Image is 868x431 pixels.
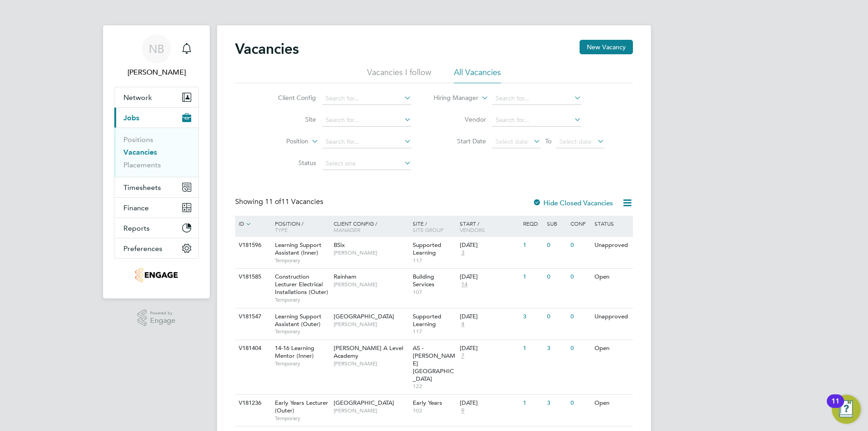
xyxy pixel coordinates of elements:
a: Positions [123,135,153,144]
span: 7 [460,352,466,360]
div: Jobs [114,128,198,177]
span: 9 [460,407,466,415]
div: V181547 [236,308,268,325]
div: 1 [521,340,544,357]
div: [DATE] [460,399,519,407]
span: To [542,135,554,147]
input: Search for... [322,114,411,127]
label: Client Config [264,94,316,102]
span: Nick Briant [114,67,199,78]
span: [PERSON_NAME] [334,407,408,414]
span: Building Services [413,273,434,288]
label: Position [256,137,308,146]
span: Temporary [275,328,329,335]
button: Timesheets [114,177,198,197]
div: Open [592,269,632,285]
a: NB[PERSON_NAME] [114,34,199,78]
span: 4 [460,321,466,328]
div: Site / [410,216,458,237]
span: Learning Support Assistant (Inner) [275,241,321,256]
div: ID [236,216,268,232]
span: Vendors [460,226,485,233]
span: 14 [460,281,469,289]
a: Placements [123,161,161,169]
span: [GEOGRAPHIC_DATA] [334,399,394,407]
span: 102 [413,407,456,414]
label: Site [264,115,316,123]
div: Sub [545,216,568,231]
div: [DATE] [460,345,519,352]
span: [PERSON_NAME] A Level Academy [334,344,403,360]
div: V181236 [236,395,268,412]
div: V181585 [236,269,268,285]
div: Unapproved [592,237,632,254]
label: Hide Closed Vacancies [533,199,613,207]
span: 11 of [265,197,281,206]
span: Select date [559,137,592,146]
input: Select one [322,157,411,170]
span: AS - [PERSON_NAME][GEOGRAPHIC_DATA] [413,344,455,383]
span: [PERSON_NAME] [334,249,408,256]
div: Client Config / [331,216,410,237]
div: 0 [545,308,568,325]
div: 0 [568,395,592,412]
div: 1 [521,237,544,254]
span: [PERSON_NAME] [334,360,408,367]
span: Type [275,226,288,233]
span: Rainham [334,273,356,280]
span: Temporary [275,415,329,422]
span: Temporary [275,257,329,264]
nav: Main navigation [103,25,210,298]
div: 0 [545,237,568,254]
div: Conf [568,216,592,231]
a: Go to home page [114,268,199,282]
span: Network [123,93,152,102]
span: Timesheets [123,183,161,192]
div: Status [592,216,632,231]
img: jambo-logo-retina.png [135,268,177,282]
span: 3 [460,249,466,257]
li: All Vacancies [454,67,501,83]
span: Temporary [275,360,329,367]
span: [PERSON_NAME] [334,321,408,328]
input: Search for... [492,92,581,105]
span: Temporary [275,296,329,303]
div: Open [592,395,632,412]
label: Start Date [434,137,486,145]
div: 0 [568,269,592,285]
span: Select date [495,137,528,146]
div: 0 [545,269,568,285]
span: Early Years Lecturer (Outer) [275,399,328,414]
div: Reqd [521,216,544,231]
div: 11 [831,401,840,413]
input: Search for... [322,92,411,105]
li: Vacancies I follow [367,67,431,83]
div: 0 [568,340,592,357]
span: Preferences [123,244,162,253]
label: Hiring Manager [426,94,478,103]
span: NB [149,43,164,55]
h2: Vacancies [235,40,299,58]
div: Position / [268,216,331,237]
div: Showing [235,197,325,207]
span: 117 [413,328,456,335]
span: [PERSON_NAME] [334,281,408,288]
div: [DATE] [460,242,519,249]
button: Finance [114,198,198,218]
span: Learning Support Assistant (Outer) [275,313,321,328]
span: Site Group [413,226,443,233]
span: 107 [413,289,456,296]
span: Supported Learning [413,313,441,328]
div: 0 [568,237,592,254]
div: Unapproved [592,308,632,325]
span: [GEOGRAPHIC_DATA] [334,313,394,320]
span: Construction Lecturer Electrical Installations (Outer) [275,273,328,296]
input: Search for... [492,114,581,127]
button: New Vacancy [580,40,633,54]
span: Powered by [150,309,175,317]
a: Vacancies [123,148,157,156]
div: 3 [521,308,544,325]
div: V181404 [236,340,268,357]
div: 3 [545,395,568,412]
label: Vendor [434,115,486,123]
